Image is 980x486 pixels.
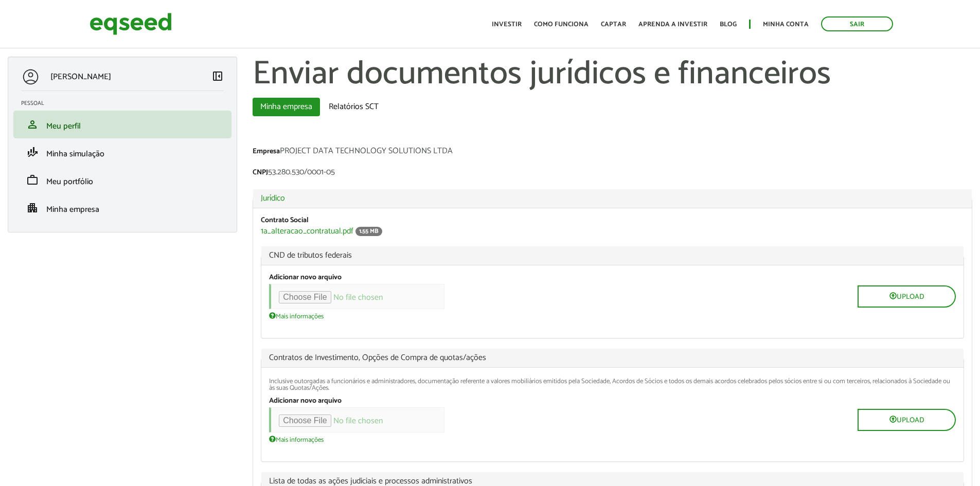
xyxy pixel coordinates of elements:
[253,168,972,179] div: 53.280.530/0001-05
[21,100,231,106] h2: Pessoal
[50,72,111,82] p: [PERSON_NAME]
[638,21,707,28] a: Aprenda a investir
[269,274,342,281] label: Adicionar novo arquivo
[21,118,224,131] a: personMeu perfil
[355,227,382,236] span: 1.55 MB
[534,21,589,28] a: Como funciona
[46,147,104,161] span: Minha simulação
[253,148,280,155] label: Empresa
[46,119,81,133] span: Meu perfil
[261,227,353,236] a: 1a_alteracao_contratual.pdf
[21,174,224,186] a: workMeu portfólio
[253,98,320,116] a: Minha empresa
[269,251,956,260] span: CND de tributos federais
[211,70,224,82] span: left_panel_close
[269,378,956,391] div: Inclusive outorgadas a funcionários e administradores, documentação referente a valores mobiliári...
[269,312,324,320] a: Mais informações
[26,174,39,186] span: work
[26,146,39,158] span: finance_mode
[13,194,231,222] li: Minha empresa
[90,10,172,38] img: EqSeed
[253,169,268,176] label: CNPJ
[46,203,99,217] span: Minha empresa
[492,21,522,28] a: Investir
[269,398,342,405] label: Adicionar novo arquivo
[720,21,737,28] a: Blog
[261,194,964,203] a: Jurídico
[13,166,231,194] li: Meu portfólio
[46,175,93,189] span: Meu portfólio
[21,146,224,158] a: finance_modeMinha simulação
[321,98,386,116] a: Relatórios SCT
[253,147,972,158] div: PROJECT DATA TECHNOLOGY SOLUTIONS LTDA
[13,138,231,166] li: Minha simulação
[211,70,224,84] a: Colapsar menu
[601,21,626,28] a: Captar
[253,57,972,93] h1: Enviar documentos jurídicos e financeiros
[821,16,893,31] a: Sair
[13,111,231,138] li: Meu perfil
[269,435,324,443] a: Mais informações
[269,354,956,362] span: Contratos de Investimento, Opções de Compra de quotas/ações
[269,477,956,485] span: Lista de todas as ações judiciais e processos administrativos
[858,285,956,308] button: Upload
[763,21,809,28] a: Minha conta
[858,409,956,431] button: Upload
[26,118,39,131] span: person
[261,217,309,224] label: Contrato Social
[21,202,224,214] a: apartmentMinha empresa
[26,202,39,214] span: apartment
